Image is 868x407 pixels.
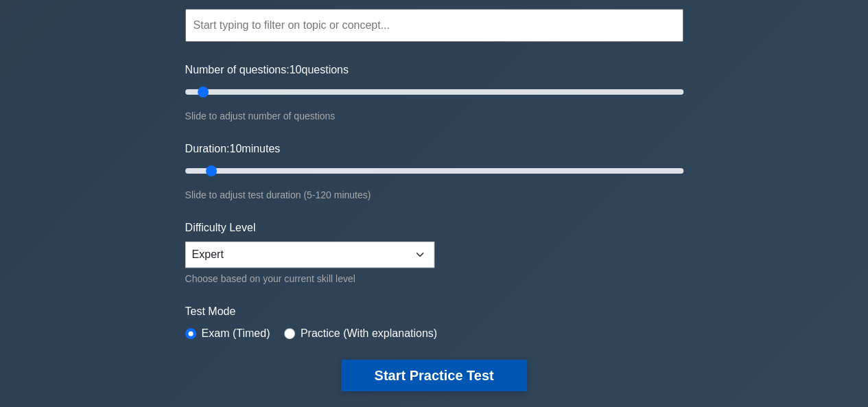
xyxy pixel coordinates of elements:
[202,325,270,342] label: Exam (Timed)
[185,270,434,287] div: Choose based on your current skill level
[185,141,281,157] label: Duration: minutes
[341,360,526,391] button: Start Practice Test
[185,9,683,42] input: Start typing to filter on topic or concept...
[185,220,256,236] label: Difficulty Level
[301,325,437,342] label: Practice (With explanations)
[229,143,242,154] span: 10
[185,108,683,124] div: Slide to adjust number of questions
[185,187,683,203] div: Slide to adjust test duration (5-120 minutes)
[185,62,349,78] label: Number of questions: questions
[185,303,683,320] label: Test Mode
[290,64,302,75] span: 10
